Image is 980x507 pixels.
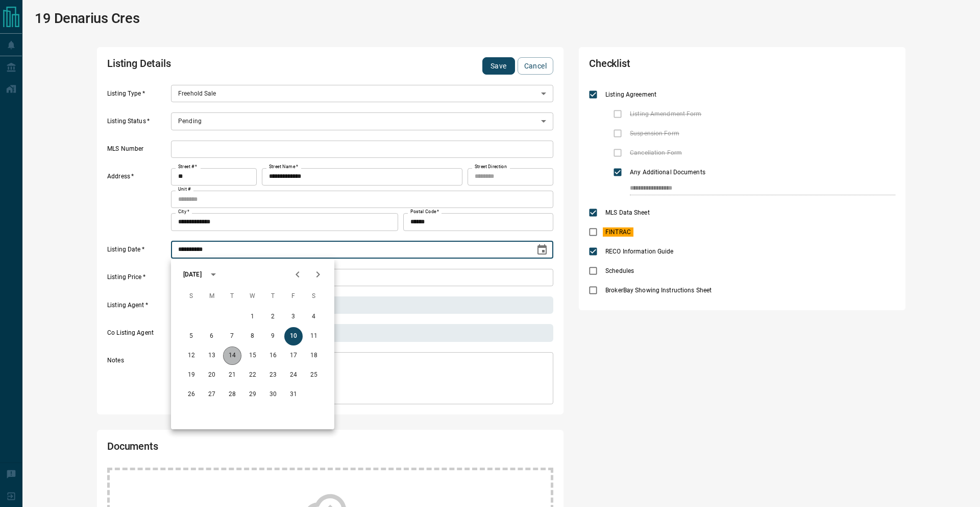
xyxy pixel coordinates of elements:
span: Thursday [264,286,282,307]
button: 30 [264,385,282,404]
span: Schedules [603,266,636,275]
h2: Listing Details [107,57,375,75]
input: checklist input [630,182,874,195]
h2: Checklist [589,57,773,75]
label: City [178,209,189,215]
span: Tuesday [223,286,241,307]
button: 4 [305,308,323,326]
button: 20 [203,366,221,384]
label: Address [107,172,168,231]
h1: 19 Denarius Cres [35,10,139,27]
button: Save [482,57,515,75]
label: Unit # [178,186,191,193]
button: 6 [203,327,221,345]
button: 9 [264,327,282,345]
span: RECO Information Guide [603,247,676,256]
label: Street # [178,164,197,170]
button: 29 [243,385,262,404]
h2: Documents [107,440,375,457]
button: 12 [182,347,201,365]
button: 1 [243,308,262,326]
button: 28 [223,385,241,404]
span: Cancellation Form [627,148,684,157]
span: Sunday [182,286,201,307]
button: 14 [223,347,241,365]
button: 13 [203,347,221,365]
button: 24 [284,366,303,384]
button: 15 [243,347,262,365]
button: 21 [223,366,241,384]
button: 17 [284,347,303,365]
span: Wednesday [243,286,262,307]
button: Next month [308,264,328,285]
button: Choose date, selected date is Oct 10, 2025 [532,240,552,260]
label: Street Name [269,164,298,170]
button: 18 [305,347,323,365]
button: 3 [284,308,303,326]
span: Saturday [305,286,323,307]
span: Any Additional Documents [627,168,708,177]
button: Previous month [287,264,308,285]
button: 23 [264,366,282,384]
div: [DATE] [183,270,202,279]
span: Listing Amendment Form [627,109,704,119]
button: 31 [284,385,303,404]
button: 22 [243,366,262,384]
label: Listing Price [107,273,168,286]
label: Listing Agent [107,301,168,314]
button: 5 [182,327,201,345]
button: calendar view is open, switch to year view [205,266,222,283]
button: 25 [305,366,323,384]
span: Suspension Form [627,129,682,138]
div: Pending [171,112,553,130]
label: Notes [107,356,168,404]
span: Listing Agreement [603,90,659,99]
label: Listing Date [107,245,168,259]
span: Friday [284,286,303,307]
button: 2 [264,308,282,326]
button: Cancel [518,57,553,75]
span: Monday [203,286,221,307]
div: Freehold Sale [171,85,553,102]
label: Co Listing Agent [107,329,168,342]
button: 7 [223,327,241,345]
label: Listing Type [107,89,168,103]
button: 27 [203,385,221,404]
button: 16 [264,347,282,365]
button: 19 [182,366,201,384]
label: Listing Status [107,117,168,130]
button: 11 [305,327,323,345]
span: MLS Data Sheet [603,208,652,217]
label: MLS Number [107,145,168,158]
span: BrokerBay Showing Instructions Sheet [603,286,714,295]
button: 26 [182,385,201,404]
button: 8 [243,327,262,345]
button: 10 [284,327,303,345]
label: Street Direction [475,164,507,170]
span: FINTRAC [603,227,633,237]
label: Postal Code [410,209,439,215]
